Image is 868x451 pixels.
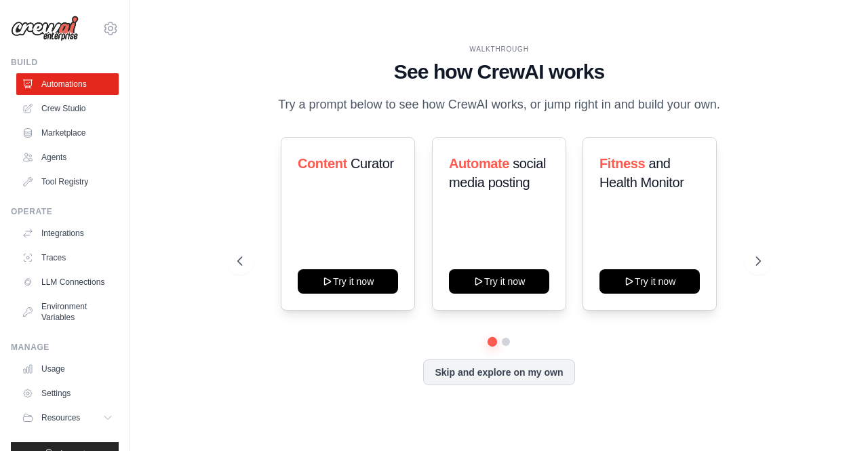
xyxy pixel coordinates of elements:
[11,16,79,41] img: Logo
[16,122,119,144] a: Marketplace
[16,383,119,404] a: Settings
[449,156,546,190] span: social media posting
[16,73,119,95] a: Automations
[599,156,645,171] span: Fitness
[16,171,119,193] a: Tool Registry
[599,156,684,190] span: and Health Monitor
[11,342,119,353] div: Manage
[16,407,119,429] button: Resources
[16,146,119,168] a: Agents
[351,156,394,171] span: Curator
[41,412,80,423] span: Resources
[237,60,760,84] h1: See how CrewAI works
[271,95,727,115] p: Try a prompt below to see how CrewAI works, or jump right in and build your own.
[298,269,398,294] button: Try it now
[298,156,347,171] span: Content
[237,44,760,54] div: WALKTHROUGH
[800,386,868,451] iframe: Chat Widget
[449,156,509,171] span: Automate
[16,247,119,269] a: Traces
[449,269,549,294] button: Try it now
[16,271,119,293] a: LLM Connections
[599,269,700,294] button: Try it now
[16,358,119,380] a: Usage
[11,206,119,217] div: Operate
[16,98,119,119] a: Crew Studio
[16,222,119,244] a: Integrations
[11,57,119,68] div: Build
[16,296,119,328] a: Environment Variables
[423,359,574,385] button: Skip and explore on my own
